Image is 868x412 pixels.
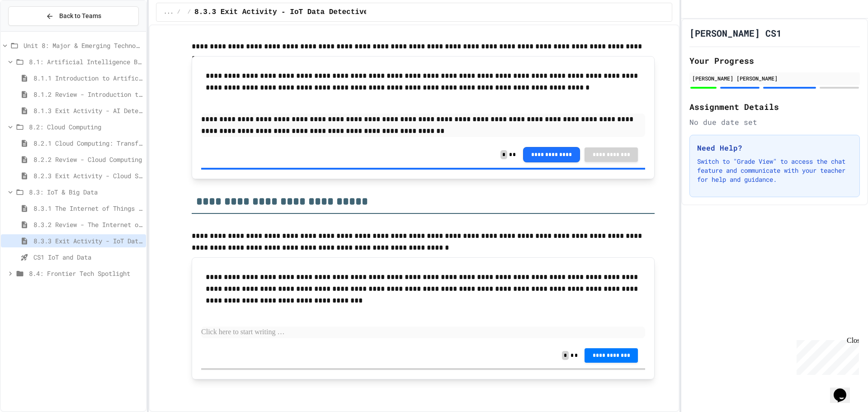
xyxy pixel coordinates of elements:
[33,204,142,213] span: 8.3.1 The Internet of Things and Big Data: Our Connected Digital World
[164,9,174,16] span: ...
[29,269,142,278] span: 8.4: Frontier Tech Spotlight
[33,236,142,246] span: 8.3.3 Exit Activity - IoT Data Detective Challenge
[33,138,142,148] span: 8.2.1 Cloud Computing: Transforming the Digital World
[830,376,859,403] iframe: chat widget
[33,90,142,99] span: 8.1.2 Review - Introduction to Artificial Intelligence
[29,187,142,197] span: 8.3: IoT & Big Data
[177,9,180,16] span: /
[33,155,142,164] span: 8.2.2 Review - Cloud Computing
[4,4,62,57] div: Chat with us now!Close
[188,9,191,16] span: /
[697,157,852,184] p: Switch to "Grade View" to access the chat feature and communicate with your teacher for help and ...
[29,57,142,66] span: 8.1: Artificial Intelligence Basics
[8,6,139,26] button: Back to Teams
[59,11,101,21] span: Back to Teams
[697,142,852,153] h3: Need Help?
[33,73,142,83] span: 8.1.1 Introduction to Artificial Intelligence
[29,122,142,132] span: 8.2: Cloud Computing
[689,117,860,128] div: No due date set
[689,27,782,39] h1: [PERSON_NAME] CS1
[692,74,857,82] div: [PERSON_NAME] [PERSON_NAME]
[793,336,859,375] iframe: chat widget
[24,41,142,50] span: Unit 8: Major & Emerging Technologies
[33,106,142,115] span: 8.1.3 Exit Activity - AI Detective
[33,252,142,262] span: CS1 IoT and Data
[33,171,142,180] span: 8.2.3 Exit Activity - Cloud Service Detective
[689,100,860,113] h2: Assignment Details
[33,220,142,229] span: 8.3.2 Review - The Internet of Things and Big Data
[689,54,860,67] h2: Your Progress
[194,7,411,18] span: 8.3.3 Exit Activity - IoT Data Detective Challenge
